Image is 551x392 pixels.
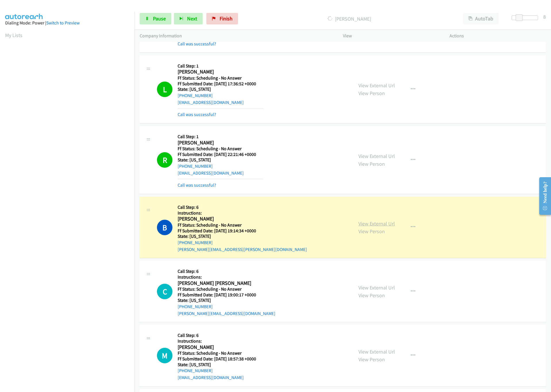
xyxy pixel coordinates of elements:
[178,350,263,356] h5: Ff Status: Scheduling - No Answer
[178,375,244,380] a: [EMAIL_ADDRESS][DOMAIN_NAME]
[46,20,80,26] a: Switch to Preview
[178,146,263,152] h5: Ff Status: Scheduling - No Answer
[358,161,385,167] a: View Person
[358,284,395,291] a: View External Url
[178,112,216,117] a: Call was successful?
[178,292,275,298] h5: Ff Submitted Date: [DATE] 19:00:17 +0000
[358,90,385,96] a: View Person
[178,362,263,368] h5: State: [US_STATE]
[178,69,263,75] h2: [PERSON_NAME]
[358,153,395,159] a: View External Url
[178,280,263,287] h2: [PERSON_NAME] [PERSON_NAME]
[178,182,216,188] a: Call was successful?
[174,13,203,24] button: Next
[178,269,275,274] h5: Call Step: 6
[5,20,129,26] div: Dialing Mode: Power |
[178,204,307,210] h5: Call Step: 6
[178,368,213,373] a: [PHONE_NUMBER]
[157,348,172,363] div: The call is yet to be attempted
[178,222,307,228] h5: Ff Status: Scheduling - No Answer
[178,298,275,303] h5: State: [US_STATE]
[157,152,172,168] h1: R
[178,93,213,98] a: [PHONE_NUMBER]
[178,157,263,163] h5: State: [US_STATE]
[178,228,307,234] h5: Ff Submitted Date: [DATE] 19:14:34 +0000
[187,15,197,22] span: Next
[178,338,263,344] h5: Instructions:
[450,32,546,39] p: Actions
[463,13,499,24] button: AutoTab
[178,311,275,316] a: [PERSON_NAME][EMAIL_ADDRESS][DOMAIN_NAME]
[178,304,213,309] a: [PHONE_NUMBER]
[358,348,395,355] a: View External Url
[246,15,453,23] p: [PERSON_NAME]
[178,233,307,239] h5: State: [US_STATE]
[157,284,172,299] div: The call is yet to be attempted
[178,134,263,140] h5: Call Step: 1
[178,100,244,105] a: [EMAIL_ADDRESS][DOMAIN_NAME]
[178,247,307,252] a: [PERSON_NAME][EMAIL_ADDRESS][PERSON_NAME][DOMAIN_NAME]
[178,170,244,176] a: [EMAIL_ADDRESS][DOMAIN_NAME]
[178,75,263,81] h5: Ff Status: Scheduling - No Answer
[535,173,551,219] iframe: Resource Center
[178,86,263,92] h5: State: [US_STATE]
[178,216,263,222] h2: [PERSON_NAME]
[358,220,395,227] a: View External Url
[543,13,546,21] div: 8
[178,210,307,216] h5: Instructions:
[178,344,263,351] h2: [PERSON_NAME]
[157,284,172,299] h1: C
[5,32,22,38] a: My Lists
[358,356,385,363] a: View Person
[5,44,135,317] iframe: Dialpad
[140,13,171,24] a: Pause
[178,274,275,280] h5: Instructions:
[358,228,385,235] a: View Person
[178,240,213,245] a: [PHONE_NUMBER]
[358,82,395,89] a: View External Url
[220,15,233,22] span: Finish
[178,152,263,157] h5: Ff Submitted Date: [DATE] 22:21:46 +0000
[157,82,172,97] h1: L
[178,140,263,146] h2: [PERSON_NAME]
[343,32,439,39] p: View
[358,292,385,299] a: View Person
[157,220,172,235] h1: B
[153,15,166,22] span: Pause
[178,286,275,292] h5: Ff Status: Scheduling - No Answer
[178,163,213,169] a: [PHONE_NUMBER]
[178,81,263,87] h5: Ff Submitted Date: [DATE] 17:36:52 +0000
[140,32,333,39] p: Company Information
[178,356,263,362] h5: Ff Submitted Date: [DATE] 18:57:38 +0000
[206,13,238,24] a: Finish
[178,63,263,69] h5: Call Step: 1
[157,348,172,363] h1: M
[178,41,216,47] a: Call was successful?
[178,333,263,338] h5: Call Step: 6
